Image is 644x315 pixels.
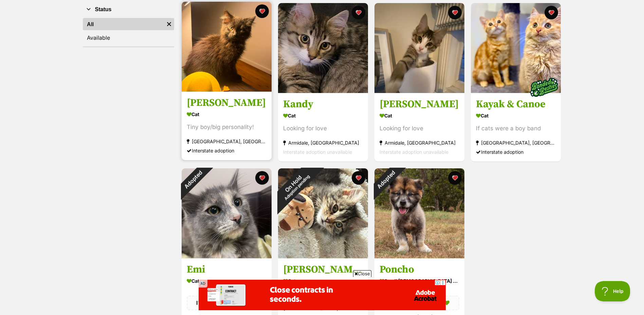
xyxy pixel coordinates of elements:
div: Cat [187,110,266,119]
div: Cat [476,111,556,121]
div: small [DEMOGRAPHIC_DATA] Dog [380,276,459,286]
button: favourite [545,6,558,19]
div: Adopted [365,160,406,200]
img: Kayak & Canoe [471,3,561,93]
img: Kandy [278,3,368,93]
div: Status [83,17,174,47]
button: favourite [448,6,462,19]
button: favourite [255,4,269,18]
button: Status [83,5,174,14]
div: Cat [283,111,363,121]
div: [GEOGRAPHIC_DATA], [GEOGRAPHIC_DATA] [476,138,556,148]
div: Looking for love [380,124,459,133]
img: Keith [374,3,464,93]
div: Cat [380,111,459,121]
h3: Poncho [380,263,459,276]
a: Available [83,32,174,44]
div: I'VE BEEN ADOPTED [187,296,266,310]
a: [PERSON_NAME] Cat Looking for love Armidale, [GEOGRAPHIC_DATA] Interstate adoption unavailable fa... [374,93,464,162]
h3: Emi [187,263,266,276]
span: Interstate adoption unavailable [380,149,448,155]
span: Interstate adoption unavailable [283,149,352,155]
a: All [83,18,164,30]
img: bonded besties [527,71,561,105]
span: Adoption pending [283,174,311,201]
div: Armidale, [GEOGRAPHIC_DATA] [380,138,459,148]
img: Poncho [374,168,464,258]
div: Adopted [172,160,213,200]
a: On HoldAdoption pending [278,253,368,260]
button: favourite [352,6,365,19]
h3: [PERSON_NAME] [380,98,459,111]
span: AD [199,280,207,288]
h3: [PERSON_NAME] [187,97,266,110]
a: Remove filter [164,18,174,30]
a: [PERSON_NAME] Cat Tiny boy/big personality! [GEOGRAPHIC_DATA], [GEOGRAPHIC_DATA] Interstate adopt... [182,92,272,161]
div: Looking for love [283,124,363,133]
div: If cats were a boy band [476,124,556,133]
h3: [PERSON_NAME] 😻😻💙💙 [283,263,363,276]
h3: Kayak & Canoe [476,98,556,111]
div: Interstate adoption [187,146,266,155]
button: favourite [352,171,365,185]
img: Larry 😻😻💙💙 [278,168,368,258]
img: consumer-privacy-logo.png [1,1,6,6]
div: Armidale, [GEOGRAPHIC_DATA] [283,138,363,148]
span: Close [353,270,371,277]
div: On Hold [265,155,325,215]
a: Kandy Cat Looking for love Armidale, [GEOGRAPHIC_DATA] Interstate adoption unavailable favourite [278,93,368,162]
a: Adopted [182,253,272,260]
iframe: Help Scout Beacon - Open [595,281,630,301]
h3: Kandy [283,98,363,111]
a: Adopted [374,253,464,260]
button: favourite [448,171,462,185]
img: Zora [182,2,272,92]
img: Emi [182,168,272,258]
div: Interstate adoption [476,148,556,157]
div: [GEOGRAPHIC_DATA], [GEOGRAPHIC_DATA] [187,137,266,146]
div: Cat [187,276,266,286]
a: Kayak & Canoe Cat If cats were a boy band [GEOGRAPHIC_DATA], [GEOGRAPHIC_DATA] Interstate adoptio... [471,93,561,162]
button: favourite [255,171,269,185]
div: Tiny boy/big personality! [187,123,266,132]
div: I'VE BEEN ADOPTED [380,296,459,310]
